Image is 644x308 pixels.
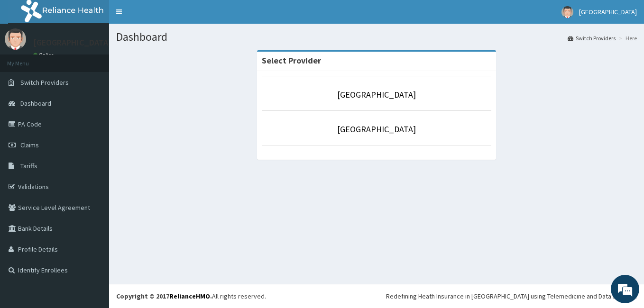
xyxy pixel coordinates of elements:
li: Here [616,34,637,42]
span: Switch Providers [20,78,69,87]
strong: Copyright © 2017 . [116,292,212,300]
p: [GEOGRAPHIC_DATA] [33,38,111,47]
div: Redefining Heath Insurance in [GEOGRAPHIC_DATA] using Telemedicine and Data Science! [386,291,637,301]
a: [GEOGRAPHIC_DATA] [337,89,416,100]
a: Online [33,52,56,58]
img: User Image [561,6,573,18]
img: User Image [5,28,26,50]
strong: Select Provider [262,55,321,66]
span: [GEOGRAPHIC_DATA] [579,8,637,16]
h1: Dashboard [116,31,637,43]
footer: All rights reserved. [109,284,644,308]
a: [GEOGRAPHIC_DATA] [337,124,416,135]
a: RelianceHMO [169,292,210,300]
span: Tariffs [20,162,37,170]
span: Dashboard [20,99,51,108]
span: Claims [20,141,39,149]
a: Switch Providers [568,34,616,42]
